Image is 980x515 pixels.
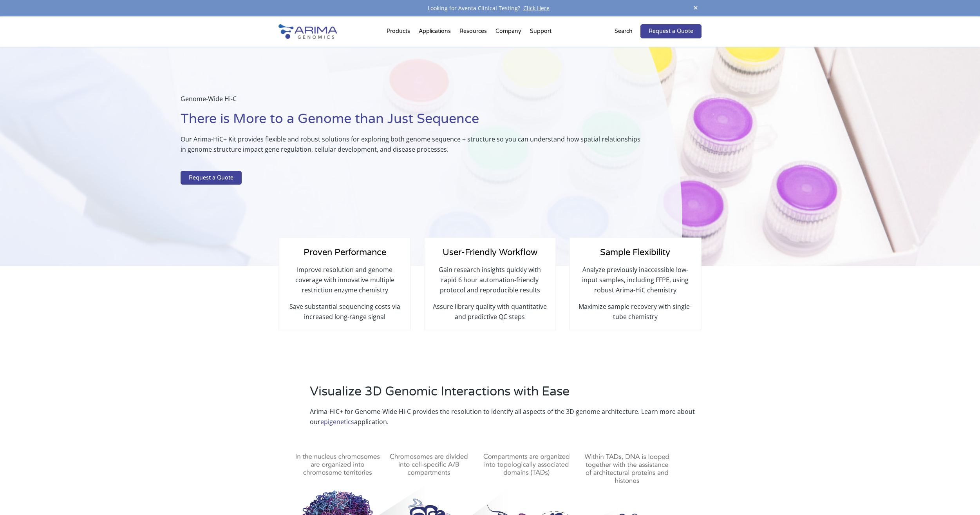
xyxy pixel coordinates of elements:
[181,171,242,185] a: Request a Quote
[443,247,537,257] span: User-Friendly Workflow
[320,417,354,426] a: epigenetics
[181,94,644,110] p: Genome-Wide Hi-C
[578,301,693,322] p: Maximize sample recovery with single-tube chemistry
[432,301,548,322] p: Assure library quality with quantitative and predictive QC steps
[181,134,644,161] p: Our Arima-HiC+ Kit provides flexible and robust solutions for exploring both genome sequence + st...
[640,24,702,38] a: Request a Quote
[600,247,670,257] span: Sample Flexibility
[304,247,386,257] span: Proven Performance
[432,265,548,301] p: Gain research insights quickly with rapid 6 hour automation-friendly protocol and reproducible re...
[278,24,337,39] img: Arima-Genomics-logo
[578,265,693,301] p: Analyze previously inaccessible low-input samples, including FFPE, using robust Arima-HiC chemistry
[287,301,402,322] p: Save substantial sequencing costs via increased long-range signal
[310,406,702,427] p: Arima-HiC+ for Genome-Wide Hi-C provides the resolution to identify all aspects of the 3D genome ...
[310,383,702,406] h2: Visualize 3D Genomic Interactions with Ease
[278,3,702,13] div: Looking for Aventa Clinical Testing?
[181,110,644,134] h1: There is More to a Genome than Just Sequence
[287,265,402,301] p: Improve resolution and genome coverage with innovative multiple restriction enzyme chemistry
[520,4,553,12] a: Click Here
[615,26,633,36] p: Search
